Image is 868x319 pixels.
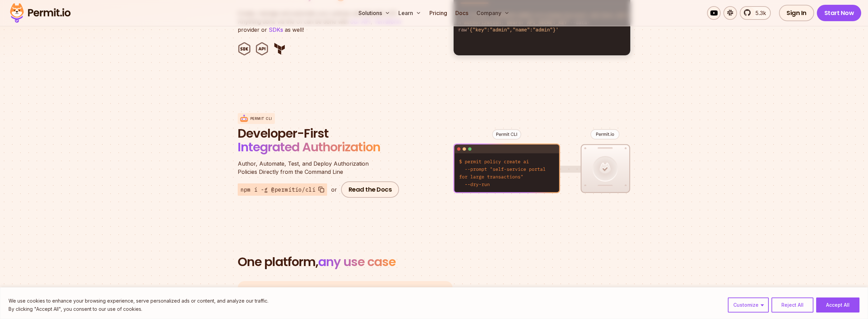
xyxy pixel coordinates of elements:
[238,159,401,168] span: Author, Automate, Test, and Deploy Authorization
[250,116,272,121] p: Permit CLI
[9,305,268,313] p: By clicking "Accept All", you consent to our use of cookies.
[240,185,315,194] span: npm i -g @permitio/cli
[771,297,813,313] button: Reject All
[356,6,393,20] button: Solutions
[816,297,859,313] button: Accept All
[238,138,380,156] span: Integrated Authorization
[238,159,401,176] p: Policies Directly from the Command Line
[238,255,631,269] h2: One platform,
[7,1,74,25] img: Permit logo
[318,253,396,271] span: any use case
[474,6,512,20] button: Company
[9,297,268,305] p: We use cookies to enhance your browsing experience, serve personalized ads or content, and analyz...
[817,5,862,21] a: Start Now
[331,185,337,194] div: or
[238,127,401,140] span: Developer-First
[740,6,771,20] a: 5.3k
[396,6,424,20] button: Learn
[779,5,814,21] a: Sign In
[269,26,283,33] a: SDKs
[467,27,559,33] span: '{"key":"admin","name":"admin"}'
[728,297,769,313] button: Customize
[453,6,471,20] a: Docs
[238,183,327,196] button: npm i -g @permitio/cli
[751,9,766,17] span: 5.3k
[341,181,399,198] a: Read the Docs
[427,6,450,20] a: Pricing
